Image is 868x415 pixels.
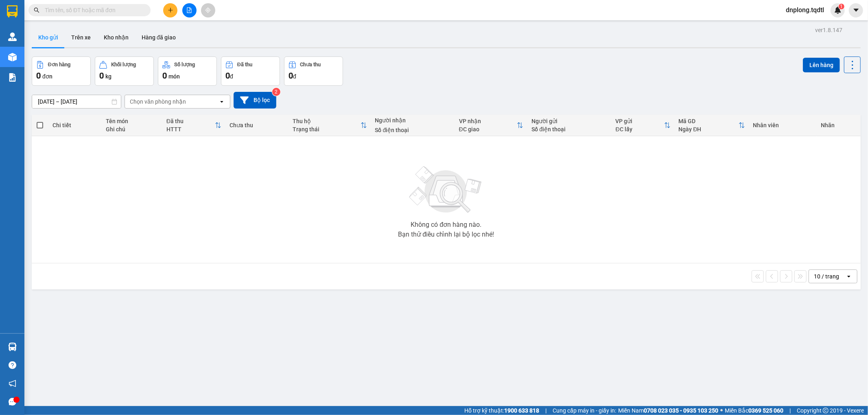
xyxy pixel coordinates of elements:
span: | [545,406,547,415]
div: Tên món [106,118,158,124]
span: 0 [99,71,104,80]
svg: open [846,273,852,280]
input: Select a date range. [32,95,121,108]
button: Kho gửi [32,28,65,47]
span: kg [105,73,112,80]
div: Chưa thu [300,62,321,67]
div: Đơn hàng [48,62,70,67]
strong: 0369 525 060 [748,407,783,414]
div: Thu hộ [293,118,361,124]
div: Nhân viên [753,122,813,128]
th: Toggle SortBy [289,115,371,136]
div: HTTT [166,126,215,133]
span: món [168,73,180,80]
div: VP nhận [459,118,517,124]
div: Bạn thử điều chỉnh lại bộ lọc nhé! [398,231,494,238]
span: 0 [162,71,167,80]
span: đơn [42,73,52,80]
button: Số lượng0món [158,56,217,86]
sup: 2 [272,88,280,96]
div: ĐC giao [459,126,517,133]
img: solution-icon [8,73,17,82]
strong: 1900 633 818 [504,407,539,414]
button: Đã thu0đ [221,56,280,86]
div: Ghi chú [106,126,158,133]
button: Kho nhận [97,28,135,47]
div: ĐC lấy [616,126,664,133]
span: dnplong.tqdtl [779,5,831,15]
button: file-add [182,3,197,17]
span: question-circle [9,361,16,369]
div: Người gửi [531,118,607,124]
th: Toggle SortBy [675,115,749,136]
strong: 0708 023 035 - 0935 103 250 [644,407,718,414]
span: 1 [840,4,843,9]
sup: 1 [839,4,844,9]
img: icon-new-feature [834,7,842,14]
span: Hỗ trợ kỹ thuật: [464,406,539,415]
button: Chưa thu0đ [284,56,343,86]
span: 0 [225,71,230,80]
button: Bộ lọc [234,92,276,109]
span: đ [293,73,296,80]
div: Chọn văn phòng nhận [130,98,186,106]
div: Không có đơn hàng nào. [411,222,481,228]
span: plus [168,7,173,13]
th: Toggle SortBy [612,115,675,136]
span: Cung cấp máy in - giấy in: [553,406,616,415]
span: ⚪️ [720,409,723,412]
div: VP gửi [616,118,664,124]
span: message [9,398,16,406]
svg: open [219,98,225,105]
div: Nhãn [821,122,856,128]
span: Miền Bắc [725,406,783,415]
div: Số lượng [174,62,195,67]
input: Tìm tên, số ĐT hoặc mã đơn [45,6,141,15]
button: caret-down [849,3,863,17]
img: warehouse-icon [8,343,17,351]
span: 0 [36,71,41,80]
div: Chưa thu [230,122,284,128]
div: Mã GD [679,118,739,124]
div: ver 1.8.147 [815,26,842,35]
div: Người nhận [375,117,451,124]
button: plus [163,3,177,17]
span: aim [205,7,211,13]
span: 0 [289,71,293,80]
div: Đã thu [166,118,215,124]
span: search [34,7,39,13]
div: Số điện thoại [375,127,451,133]
th: Toggle SortBy [455,115,528,136]
div: Đã thu [237,62,252,67]
img: warehouse-icon [8,33,17,41]
img: logo-vxr [7,5,17,17]
div: Chi tiết [52,122,98,128]
div: Trạng thái [293,126,361,133]
span: copyright [823,408,829,413]
div: Số điện thoại [531,126,607,133]
div: 10 / trang [814,272,839,280]
button: Đơn hàng0đơn [32,56,91,86]
button: Khối lượng0kg [95,56,154,86]
button: Trên xe [65,28,97,47]
th: Toggle SortBy [162,115,225,136]
span: | [789,406,791,415]
img: warehouse-icon [8,53,17,61]
span: Miền Nam [618,406,718,415]
span: file-add [186,7,192,13]
button: Lên hàng [803,58,840,72]
span: đ [230,73,233,80]
button: Hàng đã giao [135,28,182,47]
span: notification [9,380,16,387]
div: Ngày ĐH [679,126,739,133]
span: caret-down [853,7,860,14]
img: svg+xml;base64,PHN2ZyBjbGFzcz0ibGlzdC1wbHVnX19zdmciIHhtbG5zPSJodHRwOi8vd3d3LnczLm9yZy8yMDAwL3N2Zy... [405,161,487,218]
div: Khối lượng [111,62,136,67]
button: aim [201,3,215,17]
